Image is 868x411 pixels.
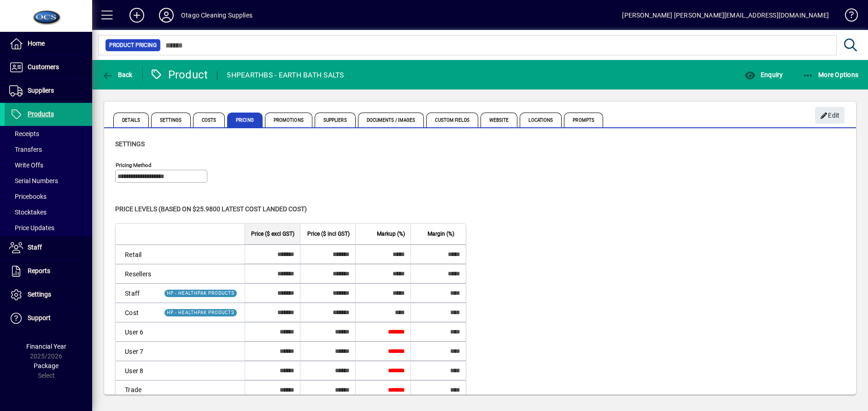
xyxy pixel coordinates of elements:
span: HP - HEALTHPAK PRODUCTS [167,291,235,296]
span: Custom Fields [426,113,478,127]
div: Otago Cleaning Supplies [181,8,252,23]
span: Transfers [9,146,42,153]
span: Enquiry [745,71,783,78]
a: Suppliers [5,79,92,102]
span: Reports [28,267,50,274]
span: Price ($ incl GST) [307,229,350,239]
a: Write Offs [5,157,92,173]
a: Pricebooks [5,189,92,204]
a: Stocktakes [5,204,92,220]
span: Product Pricing [109,41,157,50]
a: Home [5,32,92,55]
span: Staff [28,244,42,251]
td: Staff [116,283,157,303]
button: Back [100,66,135,83]
span: Markup (%) [377,229,405,239]
span: Back [102,71,133,78]
span: Costs [193,113,225,127]
a: Reports [5,260,92,283]
span: Suppliers [315,113,356,127]
span: Settings [151,113,191,127]
span: Customers [28,63,59,71]
a: Customers [5,56,92,79]
a: Settings [5,283,92,306]
span: Promotions [265,113,312,127]
span: Price Updates [9,224,54,232]
span: Pricebooks [9,193,47,200]
span: Home [28,40,45,47]
a: Support [5,307,92,330]
span: Price ($ excl GST) [251,229,294,239]
span: Documents / Images [358,113,424,127]
a: Transfers [5,142,92,157]
span: Price levels (based on $25.9800 Latest cost landed cost) [115,205,307,213]
app-page-header-button: Back [92,66,143,83]
span: Stocktakes [9,208,47,216]
span: HP - HEALTHPAK PRODUCTS [167,310,235,315]
span: Financial Year [26,343,66,350]
button: Add [122,7,152,24]
div: Product [150,67,208,82]
span: Prompts [564,113,603,127]
td: User 6 [116,322,157,341]
button: Edit [815,107,845,124]
span: More Options [803,71,859,78]
td: Retail [116,244,157,264]
span: Locations [520,113,562,127]
span: Pricing [227,113,263,127]
button: Enquiry [742,66,785,83]
td: User 7 [116,341,157,361]
span: Website [481,113,518,127]
span: Details [113,113,149,127]
button: More Options [800,66,861,83]
span: Package [34,362,59,369]
button: Profile [152,7,181,24]
span: Suppliers [28,87,54,94]
span: Edit [820,108,840,123]
span: Support [28,314,51,322]
span: Margin (%) [428,229,454,239]
a: Receipts [5,126,92,142]
a: Serial Numbers [5,173,92,189]
div: 5HPEARTHBS - EARTH BATH SALTS [227,68,344,83]
td: User 8 [116,361,157,380]
a: Knowledge Base [838,2,856,32]
td: Cost [116,303,157,322]
a: Staff [5,236,92,259]
span: Serial Numbers [9,177,58,185]
span: Settings [28,291,51,298]
td: Trade [116,380,157,399]
span: Settings [115,140,145,148]
span: Products [28,110,54,118]
span: Receipts [9,130,39,137]
span: Write Offs [9,161,43,169]
div: [PERSON_NAME] [PERSON_NAME][EMAIL_ADDRESS][DOMAIN_NAME] [622,8,829,23]
td: Resellers [116,264,157,283]
mat-label: Pricing method [116,162,152,168]
a: Price Updates [5,220,92,236]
